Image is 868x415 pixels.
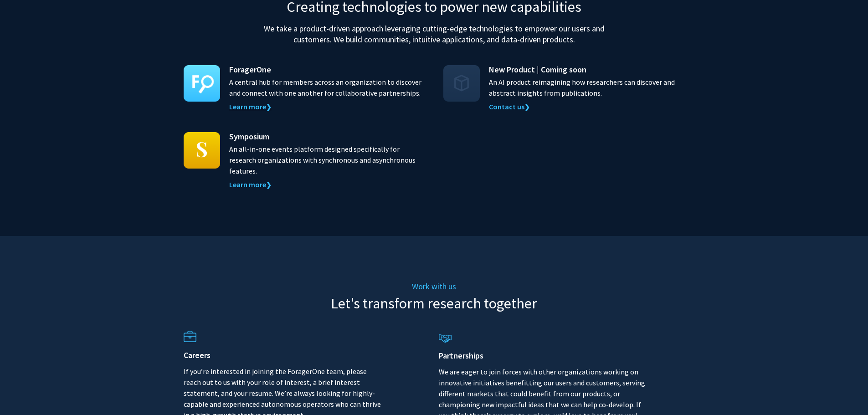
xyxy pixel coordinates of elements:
[184,349,211,361] span: Careers
[489,102,530,111] a: Opens in a new tab
[439,334,452,343] img: partnerships_icon.png
[443,65,480,102] img: new_product_icon.png
[252,23,616,45] h5: We take a product-driven approach leveraging cutting-edge technologies to empower our users and c...
[229,63,271,76] span: ForagerOne
[229,77,425,98] p: A central hub for members across an organization to discover and connect with one another for col...
[184,331,196,342] img: careers_icon.png
[489,77,685,98] p: An AI product reimagining how researchers can discover and abstract insights from publications.
[229,102,272,111] a: Opens in a new tab
[184,282,685,292] h5: Work with us
[229,180,272,189] a: Opens in a new tab
[184,295,685,312] h2: Let's transform research together
[229,143,425,176] p: An all-in-one events platform designed specifically for research organizations with synchronous a...
[524,103,530,111] span: ❯
[439,349,483,362] span: Partnerships
[184,132,220,169] img: symposium_product_icon.png
[266,181,272,189] span: ❯
[184,65,220,102] img: foragerone_product_icon.png
[266,103,272,111] span: ❯
[229,130,269,143] span: Symposium
[489,63,586,76] span: New Product | Coming soon
[7,374,39,408] iframe: Chat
